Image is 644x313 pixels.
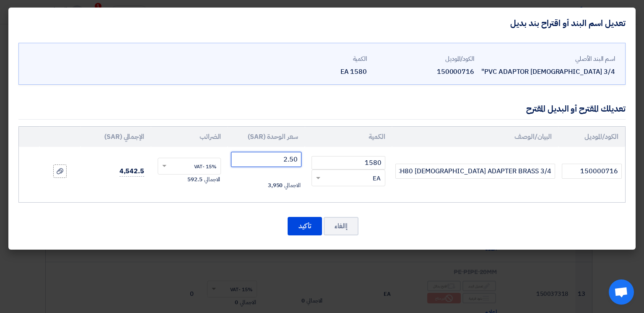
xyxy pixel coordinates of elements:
[481,67,615,77] div: PVC ADAPTOR [DEMOGRAPHIC_DATA] 3/4"
[305,127,392,147] th: الكمية
[268,181,283,190] span: 3,950
[374,67,474,77] div: 150000716
[204,175,220,184] span: الاجمالي
[187,175,203,184] span: 592.5
[395,164,555,179] input: Add Item Description
[312,156,385,170] input: RFQ_STEP1.ITEMS.2.AMOUNT_TITLE
[266,67,367,77] div: 1580 EA
[284,181,300,190] span: الاجمالي
[231,152,301,167] input: أدخل سعر الوحدة
[481,54,615,64] div: اسم البند الأصلي
[80,127,151,147] th: الإجمالي (SAR)
[558,127,625,147] th: الكود/الموديل
[374,54,474,64] div: الكود/الموديل
[288,217,322,235] button: تأكيد
[151,127,228,147] th: الضرائب
[324,217,358,235] button: إالغاء
[510,18,626,29] h4: تعديل اسم البند أو اقتراح بند بديل
[373,174,381,183] span: EA
[266,54,367,64] div: الكمية
[119,166,144,177] span: 4,542.5
[526,102,626,115] div: تعديلك المقترح أو البديل المقترح
[562,164,622,179] input: الموديل
[228,127,304,147] th: سعر الوحدة (SAR)
[158,158,221,175] ng-select: VAT
[609,279,634,305] div: Open chat
[392,127,558,147] th: البيان/الوصف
